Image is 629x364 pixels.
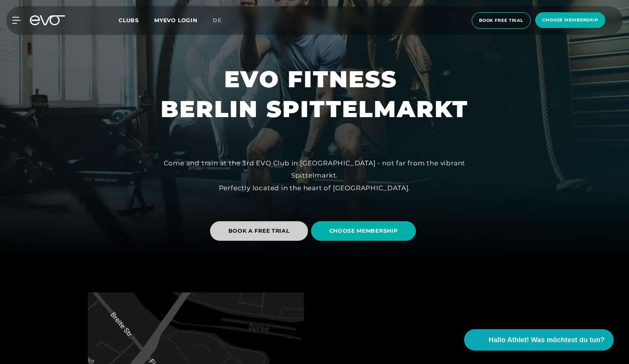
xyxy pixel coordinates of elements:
a: book free trial [469,12,533,29]
a: BOOK A FREE TRIAL [210,215,311,246]
a: CHOOSE MEMBERSHIP [311,215,419,246]
h1: EVO FITNESS BERLIN SPITTELMARKT [161,64,468,124]
span: book free trial [479,17,523,24]
span: CHOOSE MEMBERSHIP [329,227,398,235]
a: MYEVO LOGIN [154,17,197,24]
div: Come and train at the 3rd EVO Club in [GEOGRAPHIC_DATA] - not far from the vibrant Spittelmarkt. ... [142,157,487,194]
a: de [213,16,231,25]
a: choose membership [533,12,608,29]
span: Clubs [119,17,139,24]
button: Hallo Athlet! Was möchtest du tun? [464,329,614,351]
span: BOOK A FREE TRIAL [228,227,290,235]
span: de [213,17,222,24]
span: Hallo Athlet! Was möchtest du tun? [489,335,605,345]
a: Clubs [119,16,154,24]
span: choose membership [542,17,598,23]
